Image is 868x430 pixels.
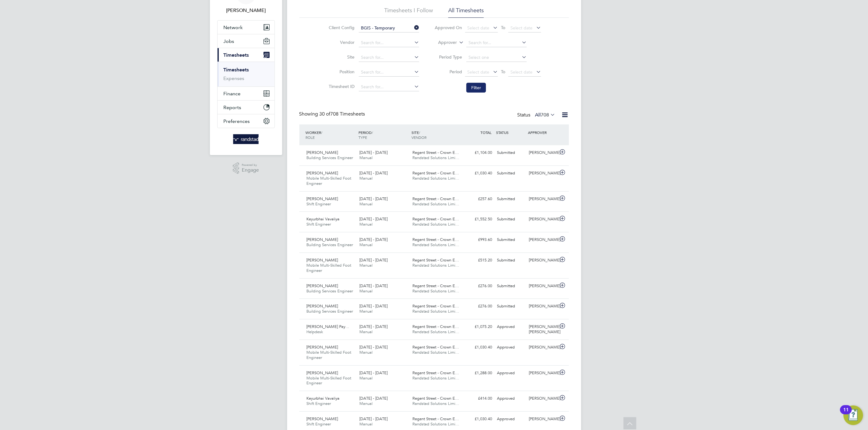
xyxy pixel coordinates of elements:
div: [PERSON_NAME] [526,368,558,378]
div: Approved [495,368,527,378]
span: [PERSON_NAME] [307,283,338,288]
span: Mobile Multi-Skilled Foot Engineer [307,176,351,186]
input: Search for... [359,53,419,62]
span: Manual [359,242,373,247]
input: Search for... [466,39,527,47]
span: Shift Engineer [307,401,331,406]
div: Submitted [495,281,527,291]
span: Randstad Solutions Limi… [412,401,459,406]
span: Reports [224,105,241,110]
span: [DATE] - [DATE] [359,370,388,375]
span: Select date [467,25,489,31]
span: Regent Street - Crown E… [412,344,459,350]
div: Submitted [495,194,527,204]
label: All [535,112,555,118]
div: [PERSON_NAME] [526,214,558,224]
span: Randstad Solutions Limi… [412,288,459,294]
button: Finance [218,87,275,100]
div: Submitted [495,301,527,311]
div: Timesheets [218,62,275,86]
span: To [499,24,507,32]
span: Manual [359,421,373,427]
div: Submitted [495,168,527,178]
div: £1,075.20 [463,322,495,332]
span: [PERSON_NAME] [307,416,338,421]
span: VENDOR [411,135,426,140]
span: [DATE] - [DATE] [359,196,388,201]
span: [DATE] - [DATE] [359,170,388,176]
span: Regent Street - Crown E… [412,257,459,263]
span: Mobile Multi-Skilled Foot Engineer [307,375,351,386]
input: Search for... [359,68,419,77]
div: [PERSON_NAME] [526,414,558,424]
input: Select one [466,53,527,62]
span: Network [224,25,243,30]
div: [PERSON_NAME] [PERSON_NAME] [526,322,558,337]
span: Manual [359,309,373,314]
span: Building Services Engineer [307,155,353,160]
div: £1,030.40 [463,168,495,178]
div: £257.60 [463,194,495,204]
div: [PERSON_NAME] [526,255,558,265]
span: / [321,130,323,135]
span: [PERSON_NAME] Pay… [307,324,350,329]
span: Randstad Solutions Limi… [412,263,459,268]
div: Approved [495,394,527,404]
span: Regent Street - Crown E… [412,196,459,201]
span: Keyurbhai Vavaliya [307,396,340,401]
span: ROLE [306,135,315,140]
span: Select date [510,69,533,75]
span: [PERSON_NAME] [307,150,338,155]
div: PERIOD [357,127,410,143]
div: £1,288.00 [463,368,495,378]
label: Period Type [434,54,462,60]
li: All Timesheets [448,7,484,18]
div: STATUS [495,127,527,138]
span: Building Services Engineer [307,288,353,294]
span: Manual [359,329,373,334]
span: Building Services Engineer [307,242,353,247]
img: randstad-logo-retina.png [233,134,259,144]
div: £993.60 [463,235,495,245]
span: Manual [359,288,373,294]
span: Regent Street - Crown E… [412,216,459,222]
span: Regent Street - Crown E… [412,283,459,288]
span: Randstad Solutions Limi… [412,242,459,247]
span: [PERSON_NAME] [307,344,338,350]
div: 11 [843,410,849,418]
span: TYPE [358,135,367,140]
input: Search for... [359,83,419,91]
span: [PERSON_NAME] [307,237,338,242]
span: Regent Street - Crown E… [412,396,459,401]
a: Powered byEngage [233,162,259,174]
button: Reports [218,101,275,114]
span: Helpdesk [307,329,323,334]
div: APPROVER [526,127,558,138]
button: Jobs [218,34,275,48]
span: Finance [224,91,241,97]
label: Approver [429,40,457,46]
span: Manual [359,401,373,406]
span: [DATE] - [DATE] [359,416,388,421]
span: Shift Engineer [307,421,331,427]
span: Jobs [224,38,234,44]
span: Regent Street - Crown E… [412,416,459,421]
span: Building Services Engineer [307,309,353,314]
span: Engage [242,168,259,173]
label: Period [434,69,462,74]
a: Go to home page [217,134,275,144]
span: 30 of [320,111,331,117]
span: [DATE] - [DATE] [359,396,388,401]
div: £276.00 [463,281,495,291]
span: [DATE] - [DATE] [359,237,388,242]
span: [PERSON_NAME] [307,370,338,375]
div: Submitted [495,255,527,265]
button: Preferences [218,114,275,128]
span: Randstad Solutions Limi… [412,155,459,160]
div: [PERSON_NAME] [526,235,558,245]
span: [DATE] - [DATE] [359,216,388,222]
span: Randstad Solutions Limi… [412,309,459,314]
span: Regent Street - Crown E… [412,324,459,329]
div: £515.20 [463,255,495,265]
span: [DATE] - [DATE] [359,257,388,263]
